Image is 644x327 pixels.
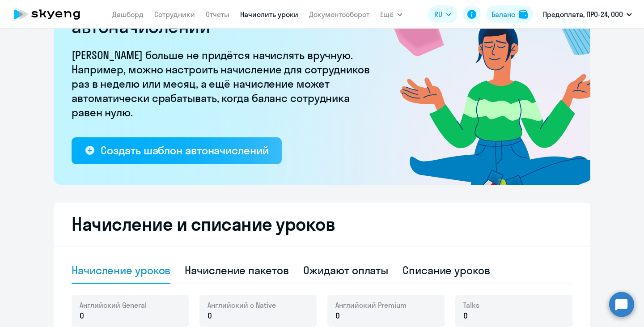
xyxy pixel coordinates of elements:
[519,10,528,19] img: balance
[380,5,402,23] button: Ещё
[335,310,340,322] span: 0
[208,300,276,310] span: Английский с Native
[463,300,479,310] span: Talks
[538,4,636,25] button: Предоплата, ПРО-24, ООО
[101,143,268,157] div: Создать шаблон автоначислений
[72,213,572,235] h2: Начисление и списание уроков
[335,300,407,310] span: Английский Premium
[428,5,458,23] button: RU
[80,300,147,310] span: Английский General
[491,9,515,20] div: Баланс
[80,310,84,322] span: 0
[72,137,282,164] button: Создать шаблон автоначислений
[72,263,170,277] div: Начисление уроков
[154,10,195,19] a: Сотрудники
[112,10,144,19] a: Дашборд
[380,9,394,20] span: Ещё
[240,10,298,19] a: Начислить уроки
[185,263,288,277] div: Начисление пакетов
[434,9,442,20] span: RU
[206,10,229,19] a: Отчеты
[309,10,369,19] a: Документооборот
[402,263,490,277] div: Списание уроков
[303,263,389,277] div: Ожидают оплаты
[486,5,533,23] button: Балансbalance
[543,9,623,20] p: Предоплата, ПРО-24, ООО
[208,310,212,322] span: 0
[72,48,376,119] p: [PERSON_NAME] больше не придётся начислять вручную. Например, можно настроить начисление для сотр...
[463,310,468,322] span: 0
